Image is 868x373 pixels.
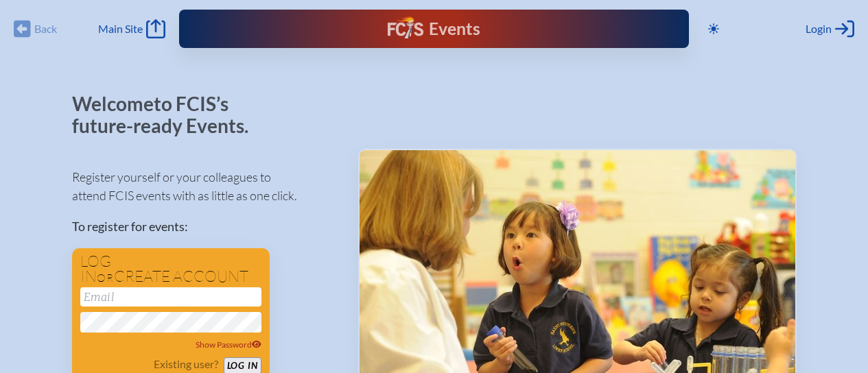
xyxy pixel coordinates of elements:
[98,22,143,36] span: Main Site
[97,271,114,285] span: or
[98,19,165,38] a: Main Site
[80,287,261,306] input: Email
[80,254,261,285] h1: Log in create account
[196,339,261,350] span: Show Password
[72,93,264,136] p: Welcome to FCIS’s future-ready Events.
[154,357,218,371] p: Existing user?
[72,168,336,205] p: Register yourself or your colleagues to attend FCIS events with as little as one click.
[329,16,540,41] div: FCIS Events — Future ready
[72,217,336,236] p: To register for events:
[806,22,832,36] span: Login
